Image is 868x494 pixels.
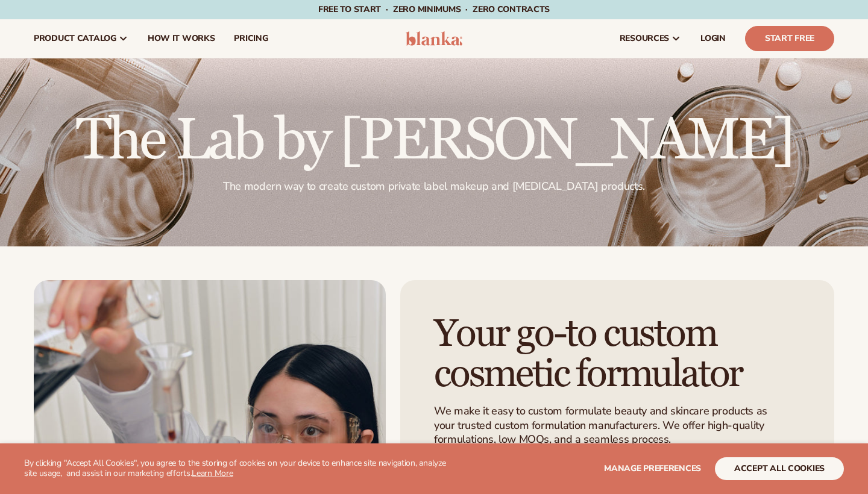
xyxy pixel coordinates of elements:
a: product catalog [24,19,138,58]
h2: The Lab by [PERSON_NAME] [34,112,834,170]
p: The modern way to create custom private label makeup and [MEDICAL_DATA] products. [34,180,834,193]
span: LOGIN [700,34,726,43]
a: resources [610,19,691,58]
h1: Your go-to custom cosmetic formulator [434,314,800,395]
p: By clicking "Accept All Cookies", you agree to the storing of cookies on your device to enhance s... [24,458,453,479]
p: We make it easy to custom formulate beauty and skincare products as your trusted custom formulati... [434,404,775,446]
span: pricing [234,34,268,43]
a: Start Free [745,26,834,51]
button: Manage preferences [604,457,701,480]
a: LOGIN [691,19,735,58]
span: Manage preferences [604,463,701,474]
button: accept all cookies [715,457,844,480]
a: pricing [224,19,277,58]
span: product catalog [34,34,116,43]
img: logo [406,31,463,46]
a: How It Works [138,19,225,58]
span: resources [620,34,669,43]
span: How It Works [148,34,215,43]
a: Learn More [192,467,233,479]
span: Free to start · ZERO minimums · ZERO contracts [318,4,550,15]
